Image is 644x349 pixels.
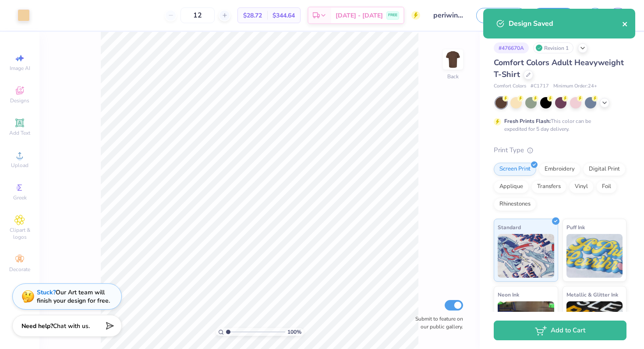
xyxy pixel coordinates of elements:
[243,11,262,20] span: $28.72
[498,234,554,278] img: Standard
[494,198,536,211] div: Rhinestones
[476,8,526,23] button: Save as
[272,11,295,20] span: $344.64
[494,163,536,176] div: Screen Print
[447,73,459,80] div: Back
[531,180,566,193] div: Transfers
[9,129,30,136] span: Add Text
[533,42,573,53] div: Revision 1
[494,180,529,193] div: Applique
[596,180,617,193] div: Foil
[336,11,383,20] span: [DATE] - [DATE]
[494,145,626,155] div: Print Type
[566,223,585,232] span: Puff Ink
[10,97,29,104] span: Designs
[21,322,53,330] strong: Need help?
[13,194,27,201] span: Greek
[494,321,626,340] button: Add to Cart
[553,83,597,90] span: Minimum Order: 24 +
[9,266,30,273] span: Decorate
[569,180,594,193] div: Vinyl
[509,18,622,29] div: Design Saved
[10,65,30,72] span: Image AI
[583,163,626,176] div: Digital Print
[566,234,623,278] img: Puff Ink
[498,301,554,345] img: Neon Ink
[180,7,215,23] input: – –
[37,288,110,305] div: Our Art team will finish your design for free.
[427,7,470,24] input: Untitled Design
[494,42,529,53] div: # 476670A
[566,290,618,299] span: Metallic & Glitter Ink
[494,57,624,80] span: Comfort Colors Adult Heavyweight T-Shirt
[498,223,521,232] span: Standard
[504,117,612,133] div: This color can be expedited for 5 day delivery.
[444,51,462,68] img: Back
[37,288,56,297] strong: Stuck?
[11,162,28,169] span: Upload
[287,328,301,336] span: 100 %
[622,18,628,29] button: close
[410,315,463,331] label: Submit to feature on our public gallery.
[4,227,35,241] span: Clipart & logos
[531,83,549,90] span: # C1717
[53,322,90,330] span: Chat with us.
[498,290,519,299] span: Neon Ink
[566,301,623,345] img: Metallic & Glitter Ink
[504,118,551,125] strong: Fresh Prints Flash:
[388,12,397,18] span: FREE
[494,83,526,90] span: Comfort Colors
[539,163,580,176] div: Embroidery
